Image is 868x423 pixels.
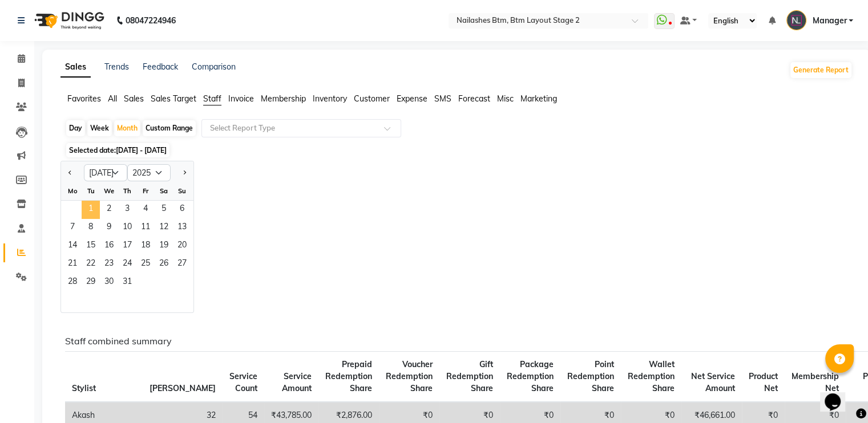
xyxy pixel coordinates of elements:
[812,15,846,27] span: Manager
[136,201,155,219] span: 4
[628,359,675,393] span: Wallet Redemption Share
[136,255,155,274] span: 25
[434,93,451,104] span: SMS
[786,10,806,30] img: Manager
[118,255,136,274] span: 24
[397,93,427,104] span: Expense
[446,359,493,393] span: Gift Redemption Share
[63,182,82,200] div: Mo
[325,359,372,393] span: Prepaid Redemption Share
[65,336,843,347] h6: Staff combined summary
[118,237,136,255] span: 17
[143,120,196,136] div: Custom Range
[497,93,514,104] span: Misc
[229,371,257,393] span: Service Count
[82,219,100,237] div: Tuesday, July 8, 2025
[82,255,100,274] div: Tuesday, July 22, 2025
[100,219,118,237] span: 9
[567,359,614,393] span: Point Redemption Share
[82,237,100,255] div: Tuesday, July 15, 2025
[173,219,191,237] span: 13
[136,237,155,255] span: 18
[155,201,173,219] div: Saturday, July 5, 2025
[313,93,347,104] span: Inventory
[228,93,254,104] span: Invoice
[84,164,127,181] select: Select month
[82,237,100,255] span: 15
[691,371,735,393] span: Net Service Amount
[155,237,173,255] div: Saturday, July 19, 2025
[60,57,91,78] a: Sales
[155,255,173,274] span: 26
[63,219,82,237] div: Monday, July 7, 2025
[386,359,433,393] span: Voucher Redemption Share
[100,274,118,292] div: Wednesday, July 30, 2025
[82,201,100,219] span: 1
[458,93,490,104] span: Forecast
[118,274,136,292] span: 31
[118,201,136,219] div: Thursday, July 3, 2025
[82,274,100,292] span: 29
[118,219,136,237] span: 10
[116,146,167,154] span: [DATE] - [DATE]
[118,201,136,219] span: 3
[118,237,136,255] div: Thursday, July 17, 2025
[173,255,191,274] span: 27
[66,143,169,157] span: Selected date:
[82,219,100,237] span: 8
[790,62,851,78] button: Generate Report
[143,62,178,72] a: Feedback
[136,219,155,237] span: 11
[155,219,173,237] span: 12
[63,274,82,292] div: Monday, July 28, 2025
[118,274,136,292] div: Thursday, July 31, 2025
[118,255,136,274] div: Thursday, July 24, 2025
[87,120,112,136] div: Week
[63,219,82,237] span: 7
[82,182,100,200] div: Tu
[136,182,155,200] div: Fr
[63,255,82,274] span: 21
[520,93,557,104] span: Marketing
[66,164,75,182] button: Previous month
[100,255,118,274] div: Wednesday, July 23, 2025
[63,255,82,274] div: Monday, July 21, 2025
[155,182,173,200] div: Sa
[100,237,118,255] div: Wednesday, July 16, 2025
[155,255,173,274] div: Saturday, July 26, 2025
[173,201,191,219] span: 6
[118,182,136,200] div: Th
[136,201,155,219] div: Friday, July 4, 2025
[63,237,82,255] span: 14
[82,255,100,274] span: 22
[100,274,118,292] span: 30
[261,93,306,104] span: Membership
[792,371,839,393] span: Membership Net
[100,182,118,200] div: We
[136,237,155,255] div: Friday, July 18, 2025
[114,120,140,136] div: Month
[126,5,176,36] b: 08047224946
[104,62,129,72] a: Trends
[63,274,82,292] span: 28
[173,201,191,219] div: Sunday, July 6, 2025
[203,93,221,104] span: Staff
[173,237,191,255] span: 20
[67,93,101,104] span: Favorites
[124,93,144,104] span: Sales
[100,201,118,219] div: Wednesday, July 2, 2025
[100,219,118,237] div: Wednesday, July 9, 2025
[72,383,96,393] span: Stylist
[136,219,155,237] div: Friday, July 11, 2025
[108,93,117,104] span: All
[180,164,189,182] button: Next month
[100,201,118,219] span: 2
[192,62,236,72] a: Comparison
[820,377,857,412] iframe: chat widget
[151,93,196,104] span: Sales Target
[155,201,173,219] span: 5
[127,164,171,181] select: Select year
[150,383,216,393] span: [PERSON_NAME]
[155,237,173,255] span: 19
[173,182,191,200] div: Su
